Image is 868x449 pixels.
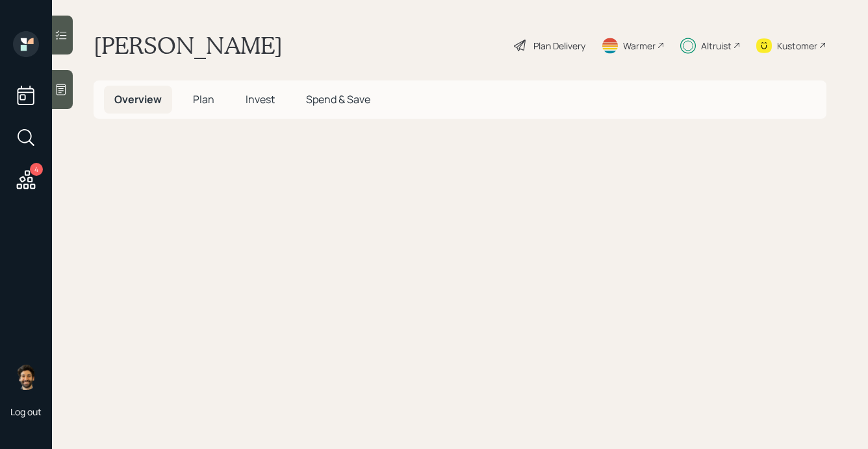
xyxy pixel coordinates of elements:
div: Warmer [623,39,656,53]
div: 4 [30,163,43,176]
span: Overview [114,92,162,106]
span: Plan [193,92,214,106]
div: Kustomer [777,39,817,53]
div: Altruist [701,39,732,53]
img: eric-schwartz-headshot.png [13,364,39,390]
div: Plan Delivery [533,39,585,53]
span: Spend & Save [306,92,370,106]
span: Invest [246,92,275,106]
h1: [PERSON_NAME] [94,31,283,60]
div: Log out [10,406,42,418]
